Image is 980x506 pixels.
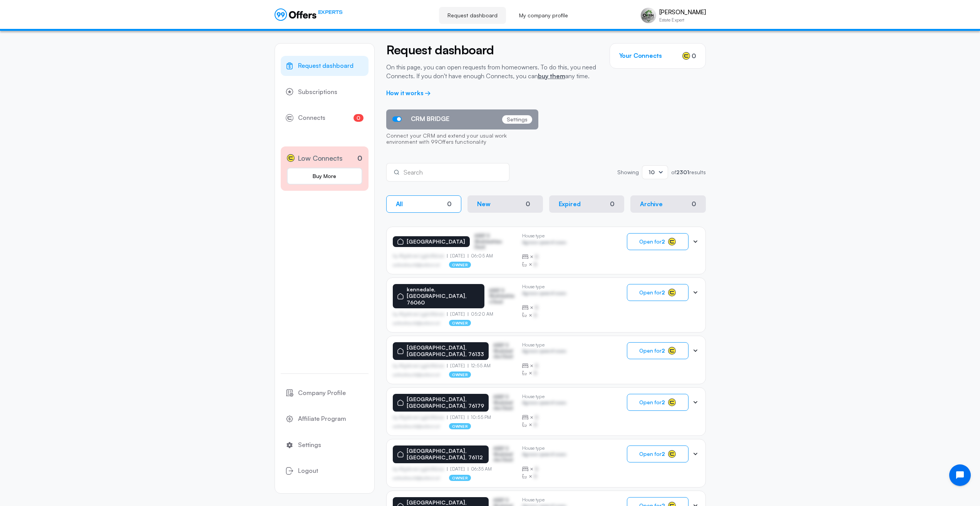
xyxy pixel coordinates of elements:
[393,253,447,259] p: by Afgdsrwe Ljgjkdfsbvas
[407,286,480,306] p: kennedale, [GEOGRAPHIC_DATA], 76060
[522,497,566,503] p: House type
[468,415,491,420] p: 10:55 PM
[538,72,565,80] a: buy them
[535,465,538,473] span: B
[692,51,696,61] span: 0
[493,343,516,359] p: ASDF S Sfasfdasfdas Dasd
[386,195,462,213] button: All0
[298,87,337,97] span: Subscriptions
[523,200,533,208] div: 0
[447,363,468,368] p: [DATE]
[692,200,696,208] div: 0
[534,472,537,480] span: B
[640,200,663,208] p: Archive
[659,8,706,16] p: [PERSON_NAME]
[447,415,468,420] p: [DATE]
[468,363,491,368] p: 12:55 AM
[393,415,447,420] p: by Afgdsrwe Ljgjkdfsbvas
[318,8,343,16] span: EXPERTS
[275,8,343,21] a: EXPERTS
[439,7,506,24] a: Request dashboard
[493,394,516,411] p: ASDF S Sfasfdasfdas Dasd
[449,262,471,268] p: owner
[662,451,665,457] strong: 2
[298,388,346,398] span: Company Profile
[522,284,566,289] p: House type
[534,261,537,268] span: B
[411,115,449,123] span: CRM BRIDGE
[535,304,538,311] span: B
[298,153,343,164] span: Low Connects
[493,446,516,462] p: ASDF S Sfasfdasfdas Dasd
[396,200,403,208] p: All
[522,394,566,399] p: House type
[386,129,538,150] p: Connect your CRM and extend your usual work environment with 99Offers functionality
[522,342,566,348] p: House type
[617,170,639,175] p: Showing
[662,289,665,296] strong: 2
[449,475,471,481] p: owner
[627,233,689,250] button: Open for2
[522,233,566,239] p: House type
[610,200,615,208] div: 0
[522,445,566,451] p: House type
[447,311,468,317] p: [DATE]
[639,399,665,405] span: Open for
[641,8,656,23] img: Zach Bartlett
[522,311,566,319] div: ×
[502,115,532,124] p: Settings
[386,63,598,80] p: On this page, you can open requests from homeowners. To do this, you need Connects. If you don't ...
[468,311,493,317] p: 05:20 AM
[639,348,665,354] span: Open for
[522,304,566,311] div: ×
[407,448,484,461] p: [GEOGRAPHIC_DATA], [GEOGRAPHIC_DATA], 76112
[627,445,689,462] button: Open for2
[535,362,538,370] span: B
[281,108,369,128] a: Connects0
[549,195,625,213] button: Expired0
[386,89,431,97] a: How it works →
[393,466,447,472] p: by Afgdsrwe Ljgjkdfsbvas
[298,61,353,71] span: Request dashboard
[287,168,362,185] a: Buy More
[393,321,440,325] p: asdfasdfasasfd@asdfasd.asf
[522,465,566,473] div: ×
[639,451,665,457] span: Open for
[467,195,543,213] button: New0
[534,311,537,319] span: B
[559,200,581,208] p: Expired
[662,347,665,354] strong: 2
[522,369,566,377] div: ×
[534,369,537,377] span: B
[522,253,566,261] div: ×
[393,262,440,267] p: asdfasdfasasfd@asdfasd.asf
[511,7,576,24] a: My company profile
[619,52,662,59] h3: Your Connects
[393,476,440,480] p: asdfasdfasasfd@asdfasd.asf
[281,56,369,76] a: Request dashboard
[659,18,706,22] p: Estate Expert
[447,466,468,472] p: [DATE]
[630,195,706,213] button: Archive0
[281,383,369,403] a: Company Profile
[639,239,665,245] span: Open for
[386,43,598,57] h2: Request dashboard
[489,288,516,304] p: ASDF S Sfasfdasfdas Dasd
[522,414,566,421] div: ×
[522,362,566,370] div: ×
[449,320,471,326] p: owner
[522,421,566,429] div: ×
[298,440,321,450] span: Settings
[477,200,491,208] p: New
[393,424,440,429] p: asdfasdfasasfd@asdfasd.asf
[676,169,689,175] strong: 2301
[298,113,325,123] span: Connects
[662,399,665,405] strong: 2
[298,414,346,424] span: Affiliate Program
[281,461,369,481] button: Logout
[393,372,440,377] p: asdfasdfasasfd@asdfasd.asf
[353,114,364,122] span: 0
[522,400,566,407] p: Agrwsv qwervf oiuns
[627,394,689,411] button: Open for2
[648,169,655,175] span: 10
